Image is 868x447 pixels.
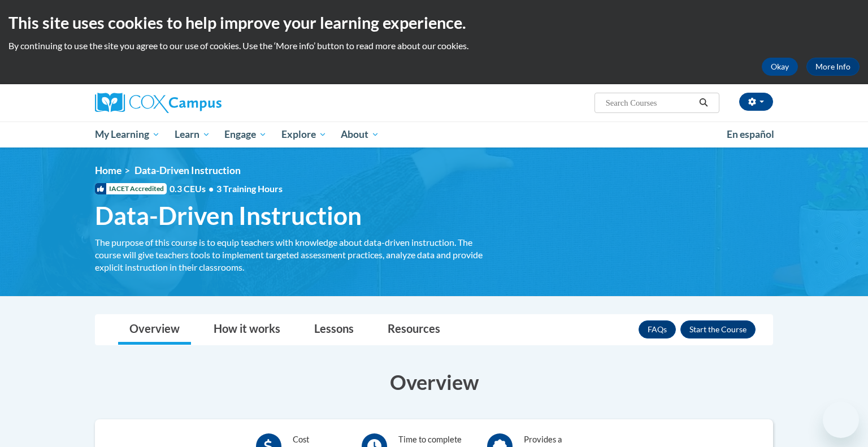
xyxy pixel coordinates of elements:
[334,121,387,147] a: About
[95,93,222,113] img: Cox Campus
[341,128,379,141] span: About
[806,58,860,76] a: More Info
[95,368,773,396] h3: Overview
[605,96,695,110] input: Search Courses
[719,123,782,146] a: En español
[695,96,712,110] button: Search
[118,315,191,345] a: Overview
[303,315,365,345] a: Lessons
[170,183,283,195] span: 0.3 CEUs
[78,121,790,147] div: Main menu
[762,58,798,76] button: Okay
[8,11,860,34] h2: This site uses cookies to help improve your learning experience.
[823,402,859,438] iframe: Button to launch messaging window
[376,315,452,345] a: Resources
[95,164,121,176] a: Home
[209,183,214,194] span: •
[281,128,327,141] span: Explore
[680,320,756,338] button: Enroll
[216,183,283,194] span: 3 Training Hours
[88,121,167,147] a: My Learning
[95,236,485,274] div: The purpose of this course is to equip teachers with knowledge about data-driven instruction. The...
[167,121,218,147] a: Learn
[202,315,292,345] a: How it works
[739,93,773,111] button: Account Settings
[8,40,860,52] p: By continuing to use the site you agree to our use of cookies. Use the ‘More info’ button to read...
[134,164,241,176] span: Data-Driven Instruction
[217,121,274,147] a: Engage
[727,128,774,140] span: En español
[95,93,310,113] a: Cox Campus
[639,320,676,338] a: FAQs
[175,128,210,141] span: Learn
[95,183,167,194] span: IACET Accredited
[95,128,160,141] span: My Learning
[95,201,362,231] span: Data-Driven Instruction
[274,121,334,147] a: Explore
[224,128,267,141] span: Engage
